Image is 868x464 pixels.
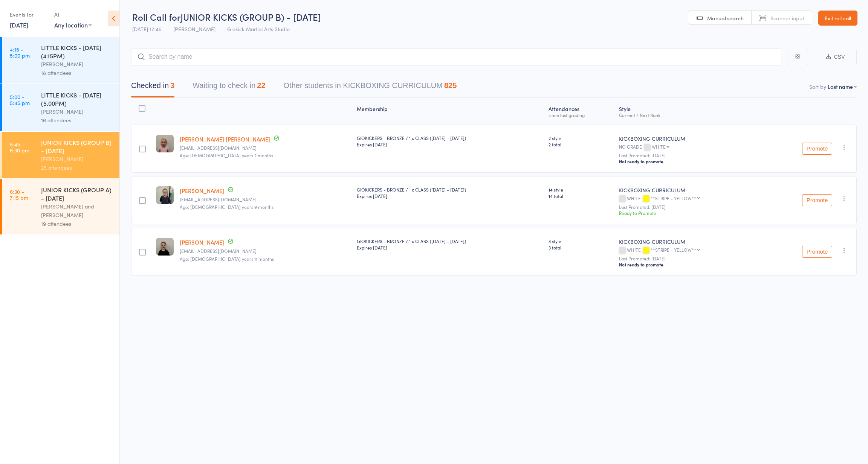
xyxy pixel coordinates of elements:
[814,49,857,65] button: CSV
[54,21,92,29] div: Any location
[619,144,758,151] div: NO GRADE
[156,135,174,152] img: image1657816180.png
[180,152,273,158] span: Age: [DEMOGRAPHIC_DATA] years 2 months
[41,116,113,125] div: 16 attendees
[10,94,30,106] time: 5:00 - 5:45 pm
[132,11,180,23] span: Roll Call for
[180,248,350,254] small: d4wnie@hotmail.com
[180,145,350,151] small: samantha_burns91@hotmail.com
[616,101,761,121] div: Style
[180,11,321,23] span: JUNIOR KICKS (GROUP B) - [DATE]
[802,194,832,206] button: Promote
[2,37,119,84] a: 4:15 -5:00 pmLITTLE KICKS - [DATE] (4.15PM)[PERSON_NAME]18 attendees
[156,186,174,204] img: image1638979903.png
[41,138,113,155] div: JUNIOR KICKS (GROUP B) - [DATE]
[619,204,758,210] small: Last Promoted: [DATE]
[170,81,174,90] div: 3
[41,107,113,116] div: [PERSON_NAME]
[619,247,758,254] div: WHITE
[173,25,215,33] span: [PERSON_NAME]
[357,238,542,251] div: GIOKICKERS - BRONZE / 1 x CLASS ([DATE] - [DATE])
[227,25,290,33] span: Giokick Martial Arts Studio
[619,135,758,142] div: KICKBOXING CURRICULUM
[549,135,613,141] span: 2 style
[41,68,113,77] div: 18 attendees
[707,14,744,22] span: Manual search
[180,204,274,210] span: Age: [DEMOGRAPHIC_DATA] years 9 months
[41,155,113,163] div: [PERSON_NAME]
[156,238,174,256] img: image1709831880.png
[549,244,613,251] span: 3 total
[357,244,542,251] div: Expires [DATE]
[10,8,47,21] div: Events for
[54,8,92,21] div: At
[193,78,265,97] button: Waiting to check in22
[619,196,758,202] div: WHITE
[619,238,758,245] div: KICKBOXING CURRICULUM
[180,187,224,195] a: [PERSON_NAME]
[41,219,113,228] div: 19 attendees
[41,43,113,60] div: LITTLE KICKS - [DATE] (4.15PM)
[180,238,224,246] a: [PERSON_NAME]
[10,46,30,58] time: 4:15 - 5:00 pm
[546,101,616,121] div: Atten­dances
[180,256,274,262] span: Age: [DEMOGRAPHIC_DATA] years 11 months
[770,14,804,22] span: Scanner input
[549,186,613,193] span: 14 style
[2,132,119,178] a: 5:45 -6:30 pmJUNIOR KICKS (GROUP B) - [DATE][PERSON_NAME]25 attendees
[10,141,29,153] time: 5:45 - 6:30 pm
[357,135,542,148] div: GIOKICKERS - BRONZE / 1 x CLASS ([DATE] - [DATE])
[2,84,119,131] a: 5:00 -5:45 pmLITTLE KICKS - [DATE] (5.00PM)[PERSON_NAME]16 attendees
[549,113,613,117] div: since last grading
[549,193,613,199] span: 14 total
[802,246,832,258] button: Promote
[131,48,781,65] input: Search by name
[180,197,350,202] small: Jessmincher15@icloud.com
[131,78,174,97] button: Checked in3
[828,83,853,90] div: Last name
[41,186,113,202] div: JUNIOR KICKS (GROUP A) - [DATE]
[549,238,613,244] span: 3 style
[132,25,162,33] span: [DATE] 17:45
[619,113,758,117] div: Current / Next Rank
[180,135,270,143] a: [PERSON_NAME] [PERSON_NAME]
[549,141,613,148] span: 2 total
[257,81,265,90] div: 22
[619,153,758,158] small: Last Promoted: [DATE]
[10,189,28,201] time: 6:30 - 7:15 pm
[41,60,113,68] div: [PERSON_NAME]
[652,144,666,149] div: WHITE
[619,256,758,261] small: Last Promoted: [DATE]
[619,158,758,164] div: Not ready to promote
[619,186,758,194] div: KICKBOXING CURRICULUM
[357,186,542,199] div: GIOKICKERS - BRONZE / 1 x CLASS ([DATE] - [DATE])
[444,81,457,90] div: 825
[357,141,542,148] div: Expires [DATE]
[41,163,113,172] div: 25 attendees
[10,21,28,29] a: [DATE]
[2,179,119,234] a: 6:30 -7:15 pmJUNIOR KICKS (GROUP A) - [DATE][PERSON_NAME] and [PERSON_NAME]19 attendees
[357,193,542,199] div: Expires [DATE]
[619,262,758,268] div: Not ready to promote
[284,78,457,97] button: Other students in KICKBOXING CURRICULUM825
[41,91,113,107] div: LITTLE KICKS - [DATE] (5.00PM)
[809,83,826,90] label: Sort by
[354,101,546,121] div: Membership
[802,143,832,155] button: Promote
[41,202,113,219] div: [PERSON_NAME] and [PERSON_NAME]
[619,210,758,216] div: Ready to Promote
[818,11,857,26] a: Exit roll call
